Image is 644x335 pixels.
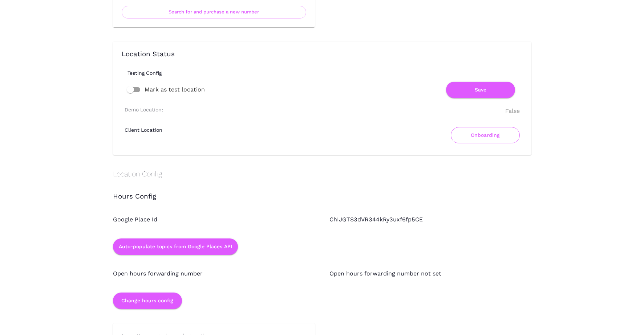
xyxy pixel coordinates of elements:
div: Open hours forwarding number not set [315,255,531,278]
button: Onboarding [451,127,520,143]
div: Open hours forwarding number [98,255,315,278]
button: Search for and purchase a new number [122,6,306,19]
button: Auto-populate topics from Google Places API [113,238,238,255]
div: False [505,107,520,115]
h6: Client Location [125,127,162,133]
h2: Location Config [113,169,531,178]
button: Change hours config [113,293,182,309]
button: Save [446,82,515,98]
h6: Testing Config [127,70,528,76]
div: ChIJGTS3dVR344kRy3uxf6fp5CE [315,201,531,224]
h6: Demo Location: [125,107,163,113]
h3: Location Status [122,50,523,58]
span: Mark as test location [145,85,205,94]
h3: Hours Config [113,193,531,201]
div: Google Place Id [98,201,315,224]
